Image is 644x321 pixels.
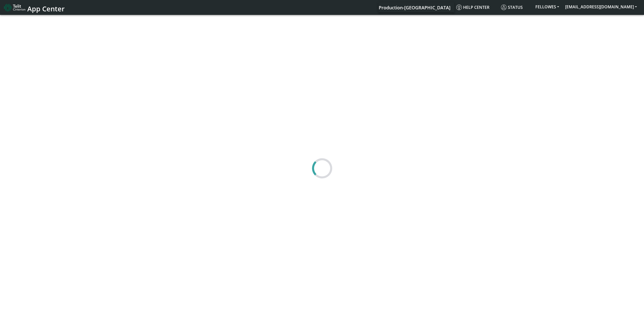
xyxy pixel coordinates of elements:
[378,2,450,12] a: Your current platform instance
[456,5,462,10] img: knowledge.svg
[501,5,507,10] img: status.svg
[532,2,562,11] button: FELLOWES
[4,2,64,13] a: App Center
[499,2,532,12] a: Status
[4,4,25,12] img: logo-telit-cinterion-gw-new.png
[27,4,65,13] span: App Center
[501,5,523,10] span: Status
[379,5,450,11] span: Production-[GEOGRAPHIC_DATA]
[562,2,640,11] button: [EMAIL_ADDRESS][DOMAIN_NAME]
[454,2,499,12] a: Help center
[456,5,489,10] span: Help center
